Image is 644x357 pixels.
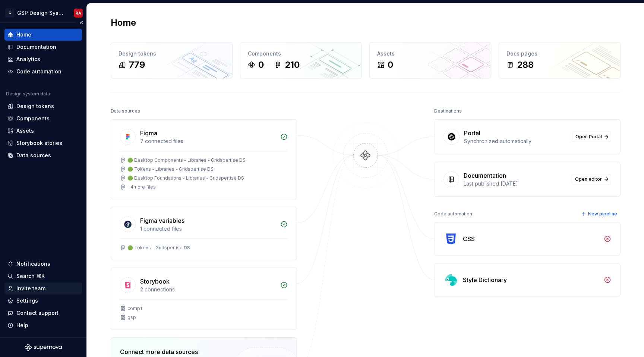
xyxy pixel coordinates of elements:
div: Settings [16,297,38,304]
div: GSP Design System [17,9,65,17]
div: Assets [377,50,483,57]
button: GGSP Design SystemRA [1,5,85,21]
div: Home [16,31,31,38]
span: Open editor [575,176,602,182]
a: Data sources [4,149,82,161]
div: 0 [258,59,264,71]
div: Analytics [16,56,40,63]
a: Assets [4,125,82,137]
a: Design tokens779 [111,42,233,79]
a: Storybook2 connectionscomp1gsp [111,268,297,330]
div: comp1 [127,306,142,312]
div: Documentation [464,171,506,180]
a: Invite team [4,282,82,294]
button: Notifications [4,258,82,270]
a: Design tokens [4,100,82,112]
div: 🟢 Tokens - Libraries - Gridspertise DS [127,166,214,172]
button: Search ⌘K [4,270,82,282]
div: 7 connected files [140,138,276,145]
div: Code automation [16,68,61,75]
div: Help [16,322,28,329]
h2: Home [111,17,136,29]
span: New pipeline [588,211,617,217]
div: CSS [463,234,475,243]
div: Invite team [16,285,45,292]
a: Storybook stories [4,137,82,149]
div: Synchronized automatically [464,138,568,145]
div: G [5,9,14,18]
div: Figma [140,129,157,138]
div: 288 [517,59,534,71]
a: Figma7 connected files🟢 Desktop Components - Libraries - Gridspertise DS🟢 Tokens - Libraries - Gr... [111,119,297,199]
button: Collapse sidebar [76,18,86,28]
div: Data sources [16,152,51,159]
a: Code automation [4,66,82,78]
div: Components [16,115,50,122]
div: Code automation [434,209,472,219]
div: 1 connected files [140,225,276,233]
a: Open editor [572,174,611,184]
a: Components [4,113,82,124]
div: Data sources [111,106,140,116]
a: Docs pages288 [499,42,621,79]
a: Documentation [4,41,82,53]
div: Search ⌘K [16,272,45,280]
div: 2 connections [140,286,276,293]
div: 779 [129,59,145,71]
div: Docs pages [506,50,613,57]
div: + 4 more files [127,184,156,190]
div: gsp [127,315,136,320]
div: 🟢 Desktop Foundations - Libraries - Gridspertise DS [127,175,244,181]
div: Style Dictionary [463,275,507,284]
button: New pipeline [579,209,621,219]
div: Storybook stories [16,139,62,147]
div: Design system data [6,91,50,97]
div: Notifications [16,260,50,268]
div: 210 [285,59,300,71]
div: Documentation [16,43,56,51]
div: Design tokens [119,50,225,57]
a: Settings [4,295,82,307]
div: 0 [388,59,393,71]
a: Components0210 [240,42,362,79]
span: Open Portal [575,134,602,140]
div: RA [76,10,81,16]
a: Home [4,29,82,41]
a: Analytics [4,53,82,65]
div: Destinations [434,106,462,116]
button: Help [4,319,82,331]
div: Design tokens [16,102,54,110]
button: Contact support [4,307,82,319]
a: Assets0 [369,42,491,79]
div: Connect more data sources [120,347,221,356]
div: Storybook [140,277,170,286]
div: Figma variables [140,216,184,225]
svg: Supernova Logo [25,344,62,351]
div: 🟢 Tokens - Gridspertise DS [127,245,190,251]
div: Contact support [16,309,59,317]
a: Open Portal [572,132,611,142]
div: Assets [16,127,34,135]
a: Figma variables1 connected files🟢 Tokens - Gridspertise DS [111,207,297,260]
div: Last published [DATE] [464,180,567,187]
div: Portal [464,129,480,138]
div: Components [248,50,354,57]
div: 🟢 Desktop Components - Libraries - Gridspertise DS [127,157,246,163]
